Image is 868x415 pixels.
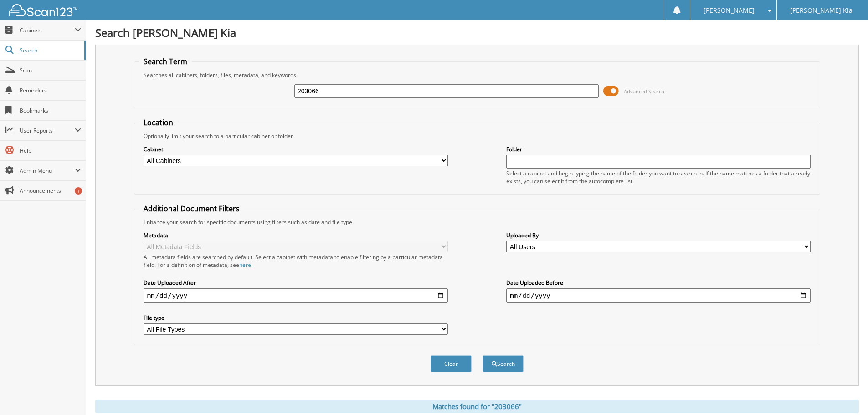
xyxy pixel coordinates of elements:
label: Date Uploaded Before [506,279,811,287]
span: [PERSON_NAME] Kia [790,8,853,13]
label: Uploaded By [506,231,811,239]
legend: Additional Document Filters [139,204,244,214]
span: Bookmarks [20,107,81,114]
span: Reminders [20,87,81,94]
img: scan123-logo-white.svg [9,4,77,16]
legend: Location [139,118,178,128]
div: Searches all cabinets, folders, files, metadata, and keywords [139,71,815,79]
div: Optionally limit your search to a particular cabinet or folder [139,132,815,140]
label: File type [144,314,448,322]
label: Metadata [144,231,448,239]
div: Enhance your search for specific documents using filters such as date and file type. [139,218,815,226]
span: Cabinets [20,26,75,34]
span: Search [20,46,80,54]
span: Help [20,147,81,154]
button: Search [483,355,524,372]
span: User Reports [20,127,75,134]
a: here [239,261,251,269]
label: Date Uploaded After [144,279,448,287]
button: Clear [431,355,472,372]
div: Matches found for "203066" [95,400,859,413]
label: Cabinet [144,145,448,153]
input: start [144,288,448,303]
div: 1 [75,187,82,195]
span: [PERSON_NAME] [704,8,755,13]
span: Announcements [20,187,81,195]
h1: Search [PERSON_NAME] Kia [95,25,859,40]
div: Select a cabinet and begin typing the name of the folder you want to search in. If the name match... [506,169,811,185]
input: end [506,288,811,303]
span: Advanced Search [624,88,664,95]
label: Folder [506,145,811,153]
legend: Search Term [139,56,192,67]
span: Scan [20,67,81,74]
div: All metadata fields are searched by default. Select a cabinet with metadata to enable filtering b... [144,253,448,269]
span: Admin Menu [20,167,75,174]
